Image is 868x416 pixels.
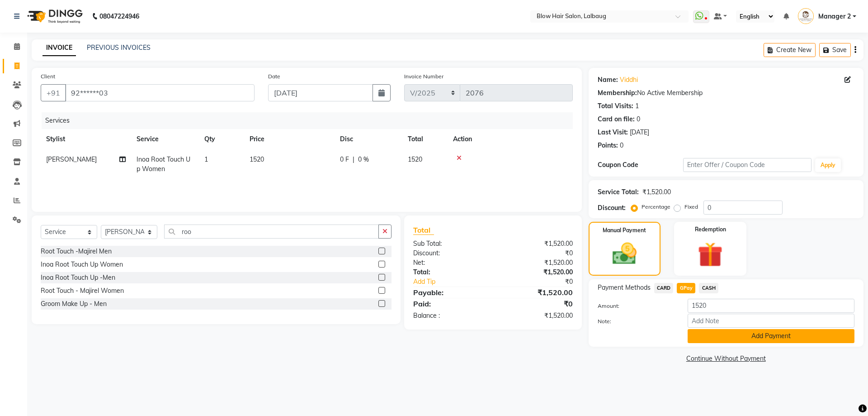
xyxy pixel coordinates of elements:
span: Payment Methods [598,283,651,292]
span: Inoa Root Touch Up Women [137,155,190,173]
div: Service Total: [598,187,639,197]
button: Add Payment [688,329,854,343]
input: Add Note [688,314,854,328]
a: Add Tip [406,277,507,287]
span: 1520 [408,155,422,163]
div: Root Touch -Majirel Men [41,247,112,256]
input: Enter Offer / Coupon Code [683,158,811,172]
a: Continue Without Payment [590,354,862,363]
div: Discount: [406,249,493,258]
div: ₹1,520.00 [493,311,579,320]
th: Stylist [41,129,131,149]
div: Total: [406,268,493,277]
input: Amount [688,299,854,313]
img: logo [23,4,85,29]
button: Save [819,43,851,57]
div: Payable: [406,287,493,298]
div: ₹1,520.00 [493,268,579,277]
div: ₹1,520.00 [642,187,671,197]
th: Qty [199,129,244,149]
th: Total [402,129,448,149]
input: Search or Scan [164,225,379,239]
span: CASH [699,283,718,293]
a: PREVIOUS INVOICES [87,43,151,52]
label: Redemption [695,225,726,234]
div: ₹1,520.00 [493,287,579,298]
div: Services [42,112,580,129]
span: [PERSON_NAME] [46,155,97,163]
a: INVOICE [42,40,76,56]
span: 0 F [340,155,349,164]
div: ₹0 [493,298,579,309]
div: Total Visits: [598,101,633,111]
span: GPay [677,283,695,293]
a: Viddhi [620,75,638,85]
span: 0 % [358,155,369,164]
b: 08047224946 [99,4,139,29]
img: _cash.svg [605,240,644,268]
div: ₹0 [493,249,579,258]
div: ₹1,520.00 [493,239,579,249]
th: Disc [335,129,402,149]
label: Invoice Number [404,72,443,81]
img: _gift.svg [690,239,731,270]
label: Manual Payment [603,226,646,234]
div: Last Visit: [598,128,628,137]
label: Date [268,72,280,81]
label: Fixed [684,203,698,211]
div: [DATE] [630,128,649,137]
div: Inoa Root Touch Up Women [41,260,123,269]
th: Service [131,129,199,149]
div: Coupon Code [598,160,683,170]
label: Note: [591,317,681,325]
div: No Active Membership [598,88,854,98]
input: Search by Name/Mobile/Email/Code [65,84,255,101]
label: Client [41,72,55,81]
div: ₹1,520.00 [493,258,579,268]
div: Paid: [406,298,493,309]
div: Root Touch - Majirel Women [41,286,124,296]
div: Inoa Root Touch Up -Men [41,273,115,282]
div: 0 [620,141,623,150]
span: Total [413,225,434,235]
span: CARD [654,283,674,293]
div: Name: [598,75,618,85]
img: Manager 2 [798,8,814,24]
th: Action [448,129,573,149]
div: Points: [598,141,618,150]
button: Create New [764,43,816,57]
div: ₹0 [507,277,579,287]
th: Price [244,129,335,149]
span: 1 [204,155,208,163]
div: Groom Make Up - Men [41,299,107,309]
div: Sub Total: [406,239,493,249]
div: Discount: [598,203,626,213]
div: Membership: [598,88,637,98]
div: 1 [635,101,639,111]
label: Percentage [642,203,670,211]
button: Apply [815,158,841,172]
div: Card on file: [598,115,635,124]
div: Net: [406,258,493,268]
span: Manager 2 [818,12,851,21]
div: 0 [637,115,640,124]
div: Balance : [406,311,493,320]
button: +91 [41,84,66,101]
span: 1520 [250,155,264,163]
label: Amount: [591,302,681,310]
span: | [353,155,354,164]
